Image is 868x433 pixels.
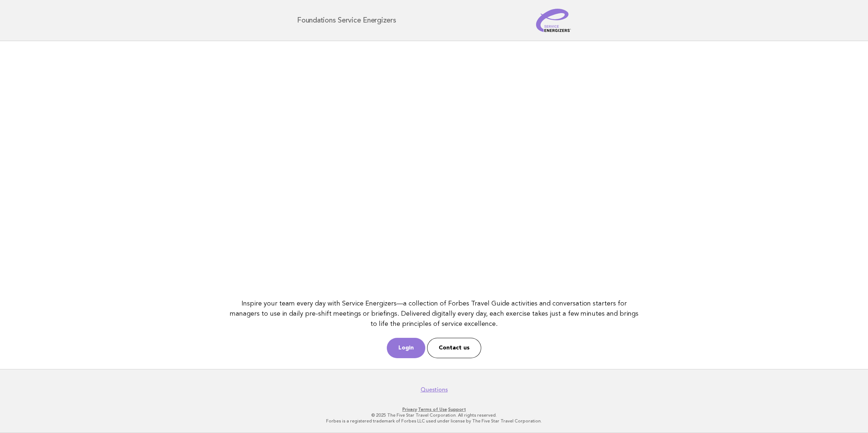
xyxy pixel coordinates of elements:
img: Service Energizers [536,9,571,32]
a: Login [387,338,425,358]
a: Privacy [402,407,417,412]
p: · · [212,406,656,412]
p: Inspire your team every day with Service Energizers—a collection of Forbes Travel Guide activitie... [226,299,642,329]
a: Contact us [427,338,481,358]
a: Questions [421,386,448,393]
a: Support [448,407,466,412]
p: Forbes is a registered trademark of Forbes LLC used under license by The Five Star Travel Corpora... [212,418,656,424]
p: © 2025 The Five Star Travel Corporation. All rights reserved. [212,412,656,418]
iframe: YouTube video player [226,52,642,286]
a: Terms of Use [418,407,447,412]
h1: Foundations Service Energizers [297,17,396,24]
